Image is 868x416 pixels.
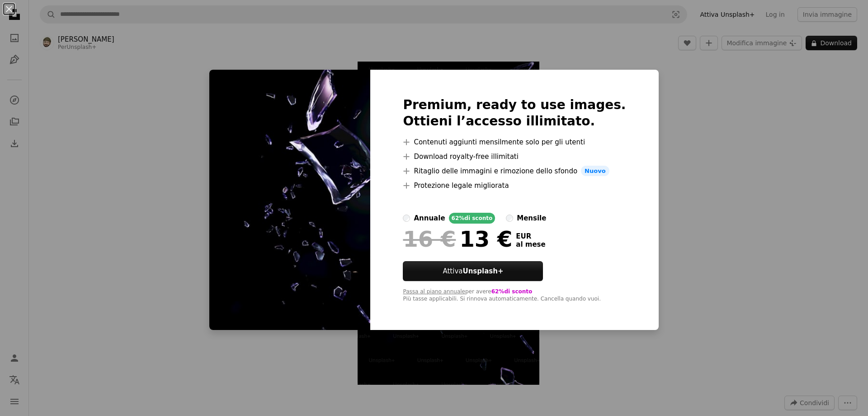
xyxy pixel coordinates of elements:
[403,215,410,222] input: annuale62%di sconto
[209,70,370,330] img: premium_photo-1672154366161-15687403618f
[403,261,543,281] button: AttivaUnsplash+
[516,240,545,249] span: al mese
[403,97,626,129] h2: Premium, ready to use images. Ottieni l’accesso illimitato.
[403,166,626,177] li: Ritaglio delle immagini e rimozione dello sfondo
[449,213,495,224] div: 62% di sconto
[403,151,626,162] li: Download royalty-free illimitati
[516,232,545,240] span: EUR
[517,213,546,224] div: mensile
[491,288,533,295] span: 62% di sconto
[403,180,626,191] li: Protezione legale migliorata
[414,213,445,224] div: annuale
[403,227,456,251] span: 16 €
[462,267,503,275] strong: Unsplash+
[581,166,609,177] span: Nuovo
[506,215,513,222] input: mensile
[403,227,512,251] div: 13 €
[403,288,465,296] button: Passa al piano annuale
[403,137,626,148] li: Contenuti aggiunti mensilmente solo per gli utenti
[403,288,626,303] div: per avere Più tasse applicabili. Si rinnova automaticamente. Cancella quando vuoi.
